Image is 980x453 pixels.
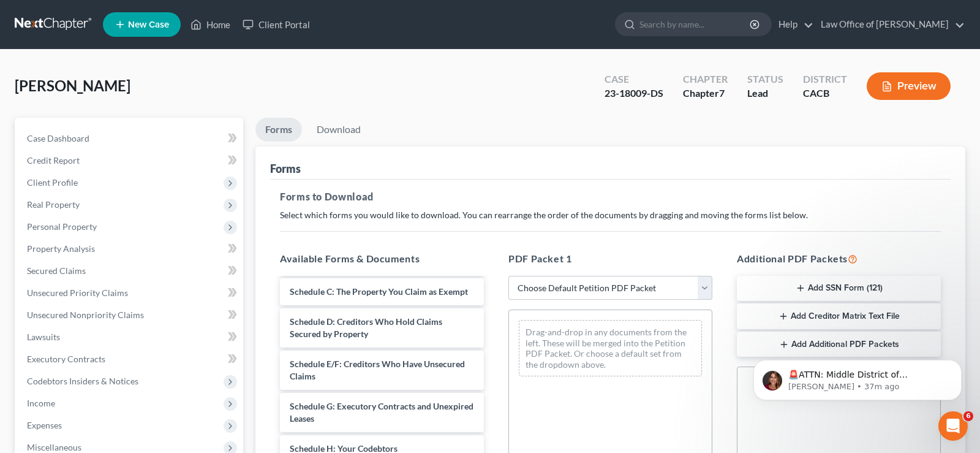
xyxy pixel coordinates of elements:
div: Status [747,72,783,86]
span: Income [27,398,55,408]
div: Lead [747,86,783,101]
a: Unsecured Priority Claims [17,282,243,304]
div: Chapter [683,72,728,86]
iframe: Intercom notifications message [735,283,980,420]
a: Home [184,13,236,36]
div: Drag-and-drop in any documents from the left. These will be merged into the Petition PDF Packet. ... [519,320,702,376]
span: Schedule G: Executory Contracts and Unexpired Leases [290,401,473,424]
div: 23-18009-DS [605,86,663,101]
a: Unsecured Nonpriority Claims [17,304,243,326]
p: Select which forms you would like to download. You can rearrange the order of the documents by dr... [280,209,941,221]
p: 🚨ATTN: Middle District of [US_STATE] The court has added a new Credit Counseling Field that we ne... [53,86,211,99]
h5: Available Forms & Documents [280,251,484,266]
a: Client Portal [236,13,316,36]
p: Message from Katie, sent 37m ago [53,99,211,110]
span: Codebtors Insiders & Notices [27,376,138,386]
div: District [803,72,847,86]
span: 7 [719,87,725,99]
span: Case Dashboard [27,133,89,143]
input: Search by name... [639,13,752,36]
span: Credit Report [27,155,80,166]
span: Schedule C: The Property You Claim as Exempt [290,286,468,297]
a: Case Dashboard [17,128,243,150]
div: message notification from Katie, 37m ago. 🚨ATTN: Middle District of Florida The court has added a... [18,77,227,118]
span: Schedule E/F: Creditors Who Have Unsecured Claims [290,359,465,381]
h5: Additional PDF Packets [737,251,941,266]
div: Forms [270,161,301,176]
span: Client Profile [27,177,78,188]
span: Expenses [27,420,62,430]
a: Executory Contracts [17,348,243,370]
span: 6 [963,411,973,421]
a: Download [307,118,371,142]
button: Add SSN Form (121) [737,276,941,302]
div: Chapter [683,86,728,101]
span: Lawsuits [27,332,60,342]
iframe: Intercom live chat [938,411,968,441]
a: Forms [255,118,302,142]
button: Preview [867,72,951,100]
a: Credit Report [17,150,243,172]
img: Profile image for Katie [28,88,47,108]
a: Secured Claims [17,260,243,282]
a: Property Analysis [17,238,243,260]
span: Executory Contracts [27,354,105,364]
span: Personal Property [27,221,97,232]
div: Case [605,72,663,86]
span: Secured Claims [27,265,86,276]
span: Miscellaneous [27,442,81,452]
span: Unsecured Priority Claims [27,287,128,298]
span: New Case [128,20,169,29]
div: CACB [803,86,847,101]
span: Schedule D: Creditors Who Hold Claims Secured by Property [290,316,442,339]
h5: Forms to Download [280,189,941,204]
span: Real Property [27,199,80,210]
span: [PERSON_NAME] [15,77,130,94]
h5: PDF Packet 1 [508,251,712,266]
a: Help [772,13,813,36]
span: Property Analysis [27,243,95,254]
a: Lawsuits [17,326,243,348]
span: Unsecured Nonpriority Claims [27,310,144,320]
a: Law Office of [PERSON_NAME] [815,13,965,36]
